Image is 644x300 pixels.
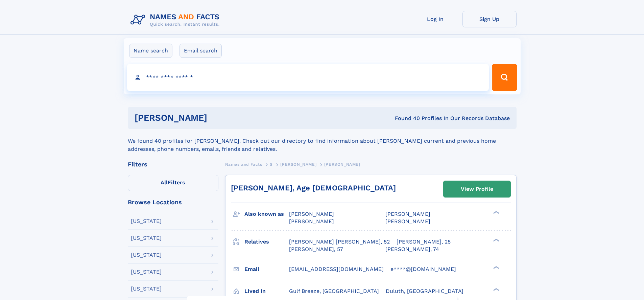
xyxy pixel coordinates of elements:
[301,115,510,122] div: Found 40 Profiles In Our Records Database
[324,162,360,167] span: [PERSON_NAME]
[289,211,334,217] span: [PERSON_NAME]
[131,235,162,241] div: [US_STATE]
[289,218,334,225] span: [PERSON_NAME]
[131,286,162,292] div: [US_STATE]
[129,44,172,58] label: Name search
[462,11,517,27] a: Sign Up
[244,263,289,275] h3: Email
[127,64,489,91] input: search input
[408,11,462,27] a: Log In
[444,181,510,197] a: View Profile
[244,285,289,297] h3: Lived in
[492,238,500,242] div: ❯
[128,175,218,191] label: Filters
[385,246,439,253] a: [PERSON_NAME], 74
[385,211,430,217] span: [PERSON_NAME]
[385,218,430,225] span: [PERSON_NAME]
[135,114,301,122] h1: [PERSON_NAME]
[492,210,500,215] div: ❯
[128,11,225,29] img: Logo Names and Facts
[131,269,162,275] div: [US_STATE]
[289,288,379,294] span: Gulf Breeze, [GEOGRAPHIC_DATA]
[492,64,517,91] button: Search Button
[128,161,218,167] div: Filters
[244,236,289,248] h3: Relatives
[397,238,451,246] a: [PERSON_NAME], 25
[492,265,500,270] div: ❯
[270,162,273,167] span: S
[231,184,396,192] a: [PERSON_NAME], Age [DEMOGRAPHIC_DATA]
[280,160,316,168] a: [PERSON_NAME]
[289,246,343,253] a: [PERSON_NAME], 57
[128,129,517,153] div: We found 40 profiles for [PERSON_NAME]. Check out our directory to find information about [PERSON...
[180,44,222,58] label: Email search
[225,160,262,168] a: Names and Facts
[492,287,500,292] div: ❯
[131,252,162,258] div: [US_STATE]
[289,238,390,246] a: [PERSON_NAME] [PERSON_NAME], 52
[161,179,168,186] span: All
[128,199,218,205] div: Browse Locations
[270,160,273,168] a: S
[131,218,162,224] div: [US_STATE]
[280,162,316,167] span: [PERSON_NAME]
[244,208,289,220] h3: Also known as
[461,181,493,197] div: View Profile
[289,266,384,272] span: [EMAIL_ADDRESS][DOMAIN_NAME]
[386,288,463,294] span: Duluth, [GEOGRAPHIC_DATA]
